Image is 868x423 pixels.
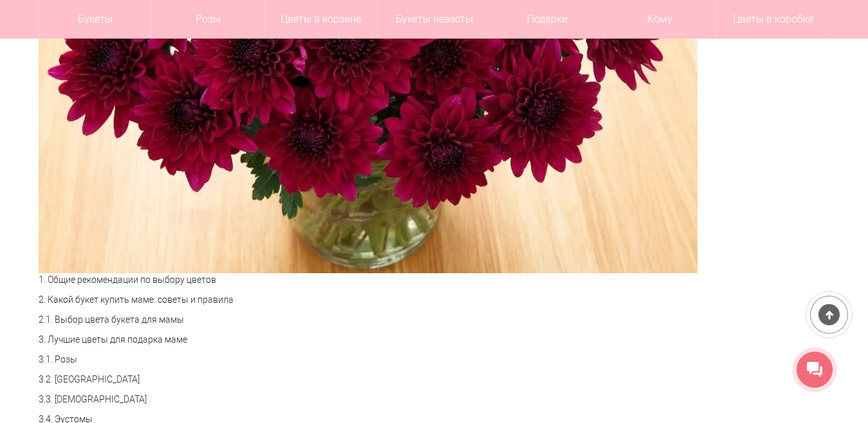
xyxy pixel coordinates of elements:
a: 2.1. Выбор цвета букета для мамы [39,314,184,325]
a: 3.3. [DEMOGRAPHIC_DATA] [39,394,147,404]
a: 3. Лучшие цветы для подарка маме [39,334,187,345]
a: 3.1. Розы [39,354,77,364]
a: 3.2. [GEOGRAPHIC_DATA] [39,374,140,384]
a: 1. Общие рекомендации по выбору цветов [39,274,216,285]
a: 2. Какой букет купить маме: советы и правила [39,294,234,305]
